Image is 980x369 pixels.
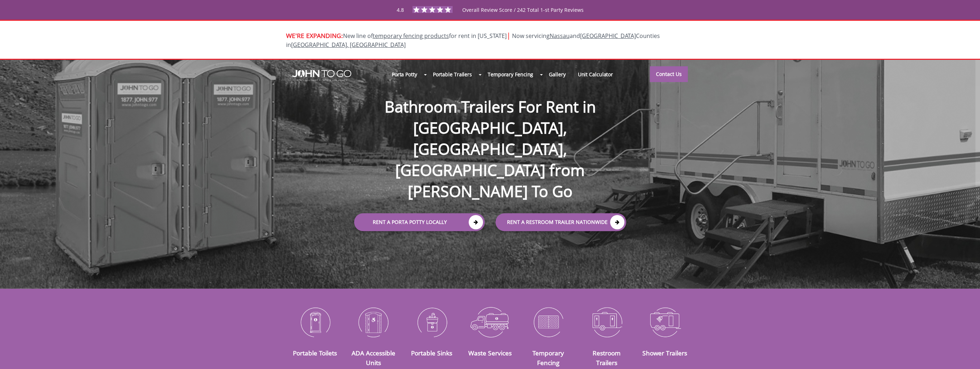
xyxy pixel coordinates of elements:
a: [GEOGRAPHIC_DATA], [GEOGRAPHIC_DATA] [291,41,406,49]
span: New line of for rent in [US_STATE] [286,32,660,49]
span: | [507,30,511,40]
h1: Bathroom Trailers For Rent in [GEOGRAPHIC_DATA], [GEOGRAPHIC_DATA], [GEOGRAPHIC_DATA] from [PERSO... [347,73,633,202]
a: ADA Accessible Units [352,349,395,366]
img: Waste-Services-icon_N.png [466,303,514,341]
a: [GEOGRAPHIC_DATA] [580,32,636,40]
span: Overall Review Score / 242 Total 1-st Party Reviews [462,6,584,28]
img: Restroom-Trailers-icon_N.png [583,303,631,341]
img: Temporary-Fencing-cion_N.png [525,303,572,341]
a: Portable Toilets [293,349,337,357]
a: Nassau [550,32,570,40]
a: Shower Trailers [642,349,687,357]
a: temporary fencing products [373,32,449,40]
img: Portable-Sinks-icon_N.png [408,303,455,341]
a: Waste Services [468,349,512,357]
a: Porta Potty [386,67,423,82]
a: Portable Trailers [427,67,478,82]
img: ADA-Accessible-Units-icon_N.png [349,303,397,341]
a: Portable Sinks [411,349,452,357]
span: WE'RE EXPANDING: [286,31,343,40]
img: Portable-Toilets-icon_N.png [291,303,339,341]
a: Temporary Fencing [482,67,539,82]
a: Temporary Fencing [532,349,564,366]
span: Now servicing and Counties in [286,32,660,49]
a: Rent a Porta Potty Locally [354,213,485,231]
a: Unit Calculator [572,67,619,82]
a: rent a RESTROOM TRAILER Nationwide [496,213,626,231]
img: Shower-Trailers-icon_N.png [641,303,689,341]
img: JOHN to go [292,70,351,81]
a: Contact Us [650,66,688,82]
span: 4.8 [397,6,404,13]
a: Restroom Trailers [593,349,621,366]
a: Gallery [543,67,571,82]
